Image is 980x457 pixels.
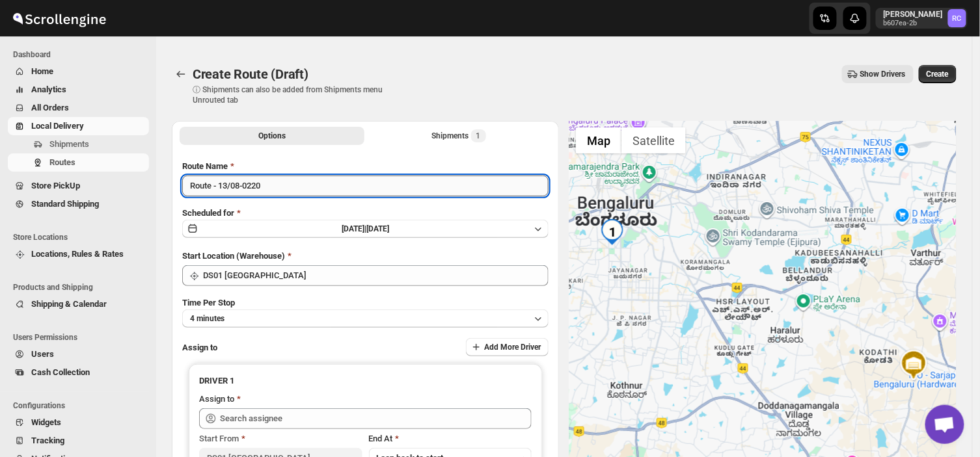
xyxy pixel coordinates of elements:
p: ⓘ Shipments can also be added from Shipments menu Unrouted tab [193,85,398,105]
p: b607ea-2b [884,20,943,27]
span: Dashboard [13,49,150,60]
span: Route Name [182,161,228,171]
input: Search location [203,265,549,286]
p: [PERSON_NAME] [884,9,943,20]
h3: DRIVER 1 [199,374,532,387]
button: All Route Options [180,127,364,145]
a: Open chat [925,405,964,444]
span: Shipping & Calendar [31,299,107,309]
button: User menu [876,8,968,29]
span: Store Locations [13,232,150,242]
input: Eg: Bengaluru Route [182,176,549,196]
span: Locations, Rules & Rates [31,249,124,259]
span: Routes [49,157,75,167]
button: Analytics [8,81,149,99]
button: All Orders [8,99,149,117]
span: Create [927,69,949,79]
span: Users Permissions [13,332,150,343]
span: Products and Shipping [13,282,150,293]
span: 4 minutes [190,313,225,324]
span: Users [31,349,54,359]
button: Routes [172,65,190,83]
div: 1 [599,219,625,245]
button: Home [8,62,149,81]
span: [DATE] [366,224,389,233]
span: Start From [199,434,239,443]
span: Scheduled for [182,208,234,218]
button: Widgets [8,413,149,432]
span: Widgets [31,417,61,427]
span: Store PickUp [31,181,80,190]
img: ScrollEngine [10,2,108,34]
span: Options [258,131,286,141]
button: Show street map [576,127,621,153]
button: Shipments [8,135,149,153]
button: Users [8,345,149,363]
span: Time Per Stop [182,298,235,307]
button: Selected Shipments [367,127,552,145]
span: Analytics [31,85,66,94]
button: Routes [8,153,149,172]
button: 4 minutes [182,309,549,328]
span: Show Drivers [860,69,906,79]
span: Rahul Chopra [948,9,966,27]
button: Locations, Rules & Rates [8,245,149,263]
span: Shipments [49,139,89,149]
span: Start Location (Warehouse) [182,251,285,261]
div: Assign to [199,393,234,406]
input: Search assignee [220,408,532,429]
div: End At [369,432,532,445]
span: All Orders [31,103,69,112]
text: RC [953,14,962,23]
span: Local Delivery [31,121,84,131]
button: Shipping & Calendar [8,295,149,313]
span: Assign to [182,343,217,352]
span: [DATE] | [342,224,366,233]
span: Standard Shipping [31,199,99,209]
span: Cash Collection [31,367,90,377]
div: Shipments [432,129,486,142]
button: Cash Collection [8,363,149,382]
button: Tracking [8,432,149,450]
span: Add More Driver [484,342,541,352]
button: Show Drivers [842,65,914,83]
button: [DATE]|[DATE] [182,220,549,238]
button: Create [919,65,957,83]
span: Home [31,66,53,76]
span: Configurations [13,400,150,411]
button: Show satellite imagery [621,127,686,153]
span: Tracking [31,436,64,445]
span: 1 [476,131,481,141]
button: Add More Driver [466,338,549,356]
span: Create Route (Draft) [193,66,308,82]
